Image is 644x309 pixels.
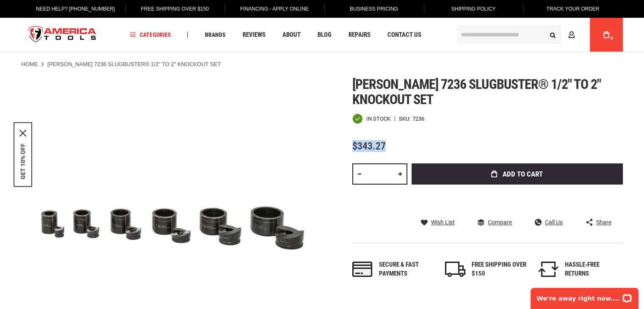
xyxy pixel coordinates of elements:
span: $343.27 [352,140,386,152]
img: shipping [445,262,465,277]
button: Add to Cart [412,163,623,185]
div: Secure & fast payments [379,260,434,279]
span: Categories [130,32,171,38]
a: store logo [22,19,104,51]
a: Categories [126,29,174,41]
span: Brands [205,32,225,38]
span: Contact Us [387,32,421,38]
strong: SKU [399,116,412,121]
img: payments [352,262,373,277]
a: Brands [201,29,229,41]
strong: [PERSON_NAME] 7236 SLUGBUSTER® 1/2" TO 2" KNOCKOUT SET [47,61,221,67]
span: Blog [317,32,331,38]
div: 7236 [412,116,424,121]
a: Call Us [535,218,563,226]
button: Close [19,130,26,137]
img: America Tools [22,19,104,51]
a: Reviews [238,29,269,41]
span: Share [596,219,611,225]
a: 0 [598,18,614,52]
span: Shipping Policy [451,6,496,12]
div: Availability [352,113,390,124]
iframe: Secure express checkout frame [410,187,625,212]
span: About [282,32,300,38]
span: Compare [488,219,512,225]
span: Call Us [545,219,563,225]
div: FREE SHIPPING OVER $150 [472,260,527,279]
span: Reviews [242,32,265,38]
iframe: LiveChat chat widget [525,282,644,309]
a: Wish List [421,218,455,226]
a: Contact Us [383,29,425,41]
a: Blog [313,29,335,41]
a: Home [22,61,38,68]
span: Repairs [348,32,370,38]
img: returns [538,262,558,277]
div: HASSLE-FREE RETURNS [565,260,620,279]
a: About [278,29,304,41]
button: GET 10% OFF [19,143,26,179]
span: Wish List [431,219,455,225]
a: Repairs [344,29,374,41]
button: Search [545,27,561,43]
span: Add to Cart [503,171,543,178]
span: 0 [611,36,613,41]
span: In stock [366,116,390,121]
svg: close icon [19,130,26,137]
a: Compare [478,218,512,226]
span: [PERSON_NAME] 7236 slugbuster® 1/2" to 2" knockout set [352,76,601,108]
